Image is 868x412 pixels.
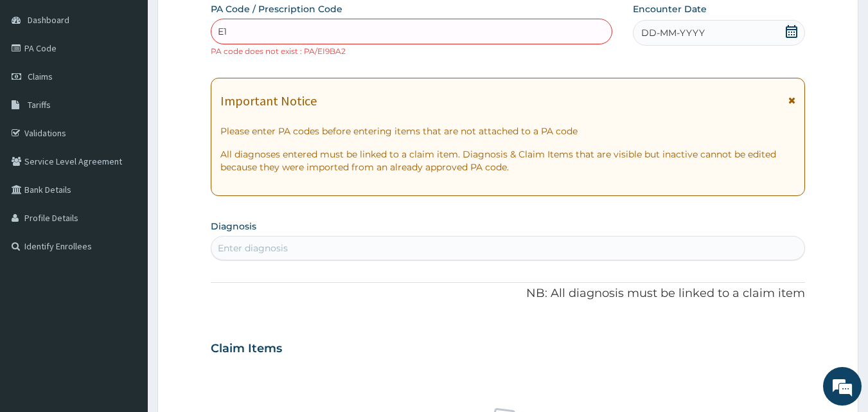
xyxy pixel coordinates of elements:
textarea: Type your message and hit 'Enter' [6,275,245,320]
span: Tariffs [28,99,51,111]
p: NB: All diagnosis must be linked to a claim item [211,285,806,302]
div: Chat with us now [67,72,216,89]
span: DD-MM-YYYY [641,26,705,39]
label: PA Code / Prescription Code [211,3,342,15]
div: Minimize live chat window [211,6,242,37]
img: d_794563401_company_1708531726252_794563401 [24,64,52,96]
label: Diagnosis [211,220,256,233]
h3: Claim Items [211,342,282,356]
span: We're online! [75,124,177,254]
p: All diagnoses entered must be linked to a claim item. Diagnosis & Claim Items that are visible bu... [220,148,796,174]
span: Dashboard [28,14,69,26]
label: Encounter Date [633,3,707,15]
h1: Important Notice [220,94,317,108]
span: Claims [28,71,53,82]
p: Please enter PA codes before entering items that are not attached to a PA code [220,125,796,138]
div: Enter diagnosis [218,242,288,255]
small: PA code does not exist : PA/EI9BA2 [211,46,346,56]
